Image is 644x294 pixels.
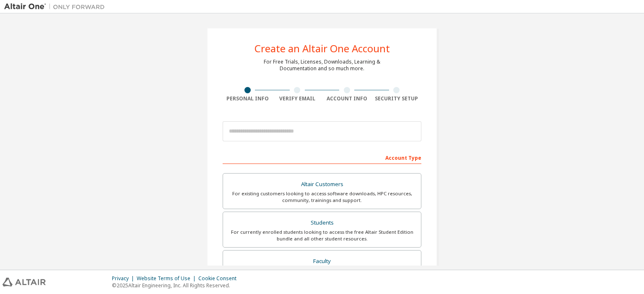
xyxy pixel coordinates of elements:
[198,275,241,282] div: Cookie Consent
[228,217,416,229] div: Students
[137,275,198,282] div: Website Terms of Use
[264,59,380,72] div: For Free Trials, Licenses, Downloads, Learning & Documentation and so much more.
[228,190,416,204] div: For existing customers looking to access software downloads, HPC resources, community, trainings ...
[112,282,241,289] p: © 2025 Altair Engineering, Inc. All Rights Reserved.
[228,229,416,242] div: For currently enrolled students looking to access the free Altair Student Edition bundle and all ...
[228,179,416,190] div: Altair Customers
[223,95,273,102] div: Personal Info
[112,275,137,282] div: Privacy
[254,43,390,54] div: Create an Altair One Account
[372,95,422,102] div: Security Setup
[4,3,109,11] img: Altair One
[228,256,416,267] div: Faculty
[223,151,421,164] div: Account Type
[322,95,372,102] div: Account Info
[273,95,322,102] div: Verify Email
[3,278,46,286] img: altair_logo.svg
